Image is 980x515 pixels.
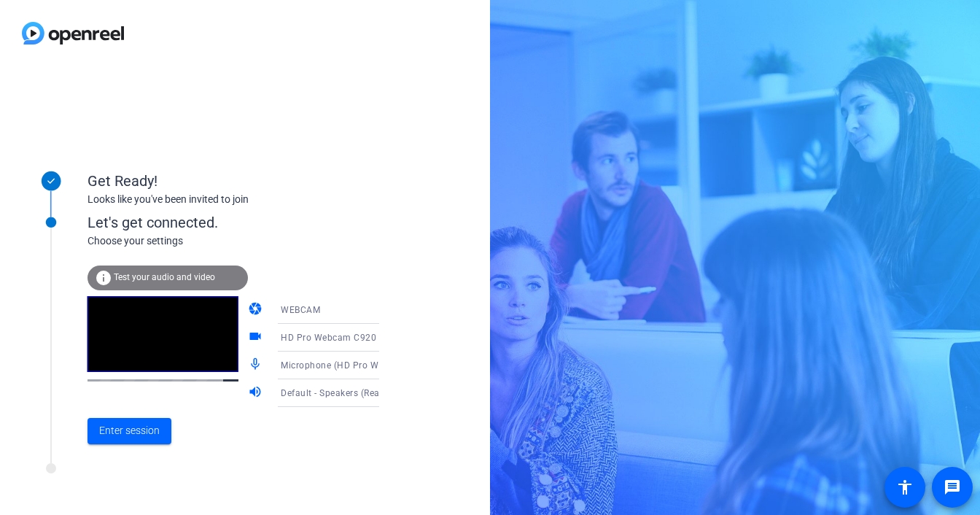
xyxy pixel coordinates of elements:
[281,387,438,398] span: Default - Speakers (Realtek(R) Audio)
[87,233,409,249] div: Choose your settings
[87,418,171,444] button: Enter session
[281,359,491,371] span: Microphone (HD Pro Webcam C920) (046d:08e5)
[248,357,265,374] mat-icon: mic_none
[248,384,265,402] mat-icon: volume_up
[248,301,265,319] mat-icon: camera
[944,479,961,496] mat-icon: message
[87,170,379,192] div: Get Ready!
[87,212,409,233] div: Let's get connected.
[95,269,112,287] mat-icon: info
[87,192,379,207] div: Looks like you've been invited to join
[248,329,265,346] mat-icon: videocam
[99,423,160,438] span: Enter session
[281,305,320,315] span: WEBCAM
[281,331,431,343] span: HD Pro Webcam C920 (046d:08e5)
[896,479,914,496] mat-icon: accessibility
[114,272,215,282] span: Test your audio and video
